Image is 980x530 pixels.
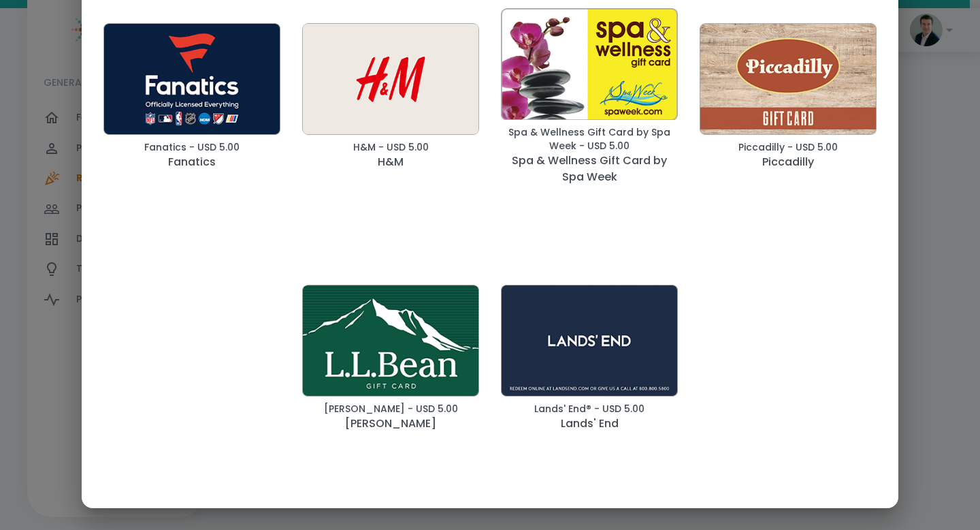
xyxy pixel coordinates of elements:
[297,233,485,484] button: L.L. Bean - USD 5.00[PERSON_NAME] - USD 5.00[PERSON_NAME]
[324,402,458,416] p: [PERSON_NAME] - USD 5.00
[501,153,678,185] p: Spa & Wellness Gift Card by Spa Week
[378,154,404,170] p: H&M
[103,23,280,136] img: Fanatics - USD 5.00
[168,154,216,170] p: Fanatics
[345,416,436,432] p: [PERSON_NAME]
[762,154,814,170] p: Piccadilly
[561,416,619,432] p: Lands' End
[501,285,678,397] img: Lands' End® - USD 5.00
[302,23,479,136] img: H&M - USD 5.00
[534,402,644,416] p: Lands' End® - USD 5.00
[302,285,479,397] img: L.L. Bean - USD 5.00
[501,8,678,121] img: Spa & Wellness Gift Card by Spa Week - USD 5.00
[738,140,838,154] p: Piccadilly - USD 5.00
[700,23,877,136] img: Piccadilly - USD 5.00
[495,233,683,484] button: Lands' End® - USD 5.00Lands' End® - USD 5.00Lands' End
[144,140,240,154] p: Fanatics - USD 5.00
[353,140,429,154] p: H&M - USD 5.00
[501,125,678,153] p: Spa & Wellness Gift Card by Spa Week - USD 5.00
